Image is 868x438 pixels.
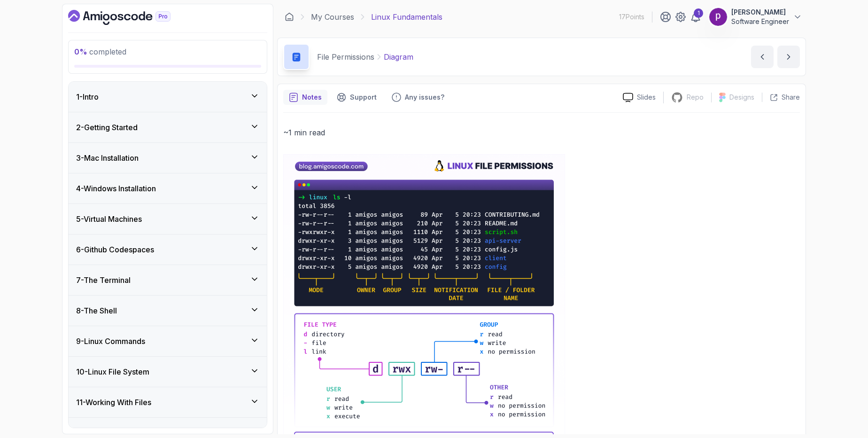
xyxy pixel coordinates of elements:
[731,17,789,26] p: Software Engineer
[709,8,802,26] button: user profile image[PERSON_NAME]Software Engineer
[311,11,354,23] a: My Courses
[76,397,151,408] h3: 11 - Working With Files
[751,46,774,68] button: previous content
[731,8,789,17] p: [PERSON_NAME]
[69,82,267,112] button: 1-Intro
[76,152,139,164] h3: 3 - Mac Installation
[371,11,442,23] p: Linux Fundamentals
[69,326,267,356] button: 9-Linux Commands
[350,93,377,102] p: Support
[283,126,800,139] p: ~1 min read
[76,91,99,102] h3: 1 - Intro
[69,112,267,142] button: 2-Getting Started
[76,274,131,286] h3: 7 - The Terminal
[69,173,267,203] button: 4-Windows Installation
[76,122,138,133] h3: 2 - Getting Started
[76,366,149,377] h3: 10 - Linux File System
[76,183,156,194] h3: 4 - Windows Installation
[69,265,267,295] button: 7-The Terminal
[405,93,444,102] p: Any issues?
[694,8,703,18] div: 1
[729,93,754,102] p: Designs
[384,51,413,63] p: Diagram
[76,305,117,316] h3: 8 - The Shell
[331,90,382,105] button: Support button
[283,90,327,105] button: notes button
[690,11,701,23] a: 1
[637,93,656,102] p: Slides
[69,204,267,234] button: 5-Virtual Machines
[76,213,142,225] h3: 5 - Virtual Machines
[285,12,294,22] a: Dashboard
[74,47,87,56] span: 0 %
[68,10,192,25] a: Dashboard
[302,93,322,102] p: Notes
[619,12,644,22] p: 17 Points
[317,51,374,63] p: File Permissions
[709,8,727,26] img: user profile image
[69,357,267,387] button: 10-Linux File System
[76,336,145,347] h3: 9 - Linux Commands
[69,387,267,417] button: 11-Working With Files
[777,46,800,68] button: next content
[615,93,663,102] a: Slides
[74,47,126,56] span: completed
[687,93,704,102] p: Repo
[69,235,267,265] button: 6-Github Codespaces
[69,296,267,326] button: 8-The Shell
[762,93,800,102] button: Share
[386,90,450,105] button: Feedback button
[76,244,154,255] h3: 6 - Github Codespaces
[782,93,800,102] p: Share
[69,143,267,173] button: 3-Mac Installation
